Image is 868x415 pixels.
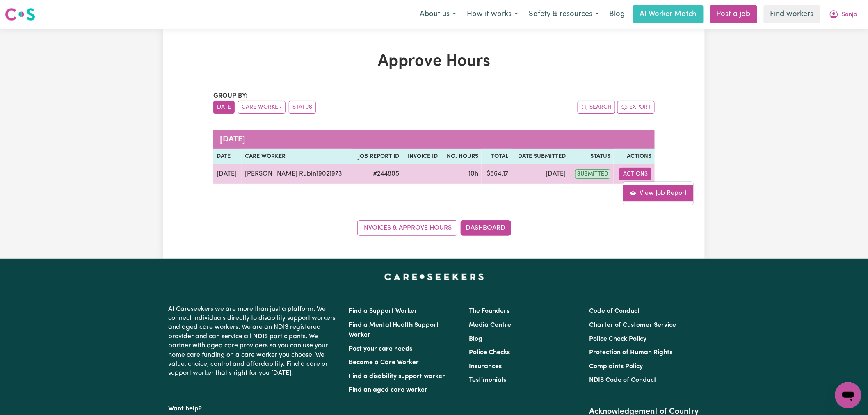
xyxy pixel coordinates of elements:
a: View job report 244805 [624,185,694,201]
a: Find a Mental Health Support Worker [349,322,439,338]
button: Safety & resources [523,6,604,23]
a: Code of Conduct [589,308,640,315]
a: Blog [469,336,482,342]
td: [DATE] [213,164,242,184]
th: Care worker [242,149,352,164]
iframe: Button to launch messaging window [835,382,861,408]
a: Police Checks [469,349,510,356]
a: Complaints Policy [589,363,643,370]
h1: Approve Hours [213,52,655,71]
a: AI Worker Match [633,5,704,23]
a: Post a job [710,5,757,23]
th: Date Submitted [512,149,569,164]
a: Protection of Human Rights [589,349,673,356]
a: Invoices & Approve Hours [357,220,457,236]
p: At Careseekers we are more than just a platform. We connect individuals directly to disability su... [168,301,339,381]
a: Find workers [764,5,820,23]
th: No. Hours [441,149,482,164]
a: Insurances [469,363,502,370]
button: My Account [824,6,863,23]
a: Media Centre [469,322,511,328]
span: Sanja [842,10,858,19]
span: 10 hours [468,171,478,177]
button: Export [617,101,655,114]
a: Become a Care Worker [349,359,419,366]
span: submitted [575,169,610,179]
a: Charter of Customer Service [589,322,676,328]
td: # 244805 [352,164,402,184]
td: [DATE] [512,164,569,184]
a: Careseekers home page [384,274,484,280]
a: Find a disability support worker [349,373,445,380]
button: sort invoices by paid status [289,101,316,114]
img: Careseekers logo [5,7,35,22]
a: Police Check Policy [589,336,647,342]
th: Total [482,149,512,164]
th: Invoice ID [402,149,441,164]
th: Actions [614,149,655,164]
button: How it works [461,6,523,23]
th: Date [213,149,242,164]
p: Want help? [168,401,339,413]
a: Careseekers logo [5,5,35,24]
span: Group by: [213,93,248,99]
th: Job Report ID [352,149,402,164]
button: sort invoices by care worker [238,101,286,114]
a: NDIS Code of Conduct [589,377,657,383]
a: Post your care needs [349,346,412,352]
a: Dashboard [461,220,511,236]
a: Find a Support Worker [349,308,417,315]
a: Blog [604,5,630,23]
div: Actions [623,181,694,205]
a: The Founders [469,308,509,315]
button: Actions [619,168,651,180]
th: Status [569,149,614,164]
a: Testimonials [469,377,506,383]
td: [PERSON_NAME] Rubin19021973 [242,164,352,184]
button: About us [414,6,461,23]
caption: [DATE] [213,130,655,149]
button: sort invoices by date [213,101,235,114]
td: $ 864.17 [482,164,512,184]
button: Search [578,101,615,114]
a: Find an aged care worker [349,387,427,393]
